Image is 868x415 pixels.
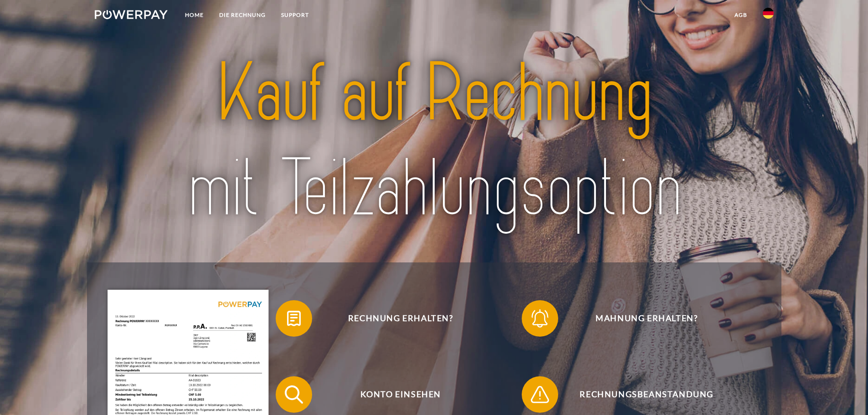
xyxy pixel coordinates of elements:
img: de [763,8,774,19]
span: Konto einsehen [289,376,512,413]
a: SUPPORT [273,7,317,23]
span: Rechnungsbeanstandung [535,376,758,413]
img: qb_bill.svg [282,307,305,330]
button: Konto einsehen [276,376,513,413]
span: Mahnung erhalten? [535,300,758,337]
img: qb_search.svg [282,383,305,406]
button: Rechnung erhalten? [276,300,513,337]
img: title-powerpay_de.svg [128,41,740,241]
img: logo-powerpay-white.svg [95,10,168,19]
button: Rechnungsbeanstandung [522,376,759,413]
button: Mahnung erhalten? [522,300,759,337]
img: qb_bell.svg [529,307,551,330]
a: Home [177,7,211,23]
a: DIE RECHNUNG [211,7,273,23]
a: agb [727,7,755,23]
img: qb_warning.svg [529,383,551,406]
span: Rechnung erhalten? [289,300,512,337]
iframe: Schaltfläche zum Öffnen des Messaging-Fensters [832,379,861,408]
